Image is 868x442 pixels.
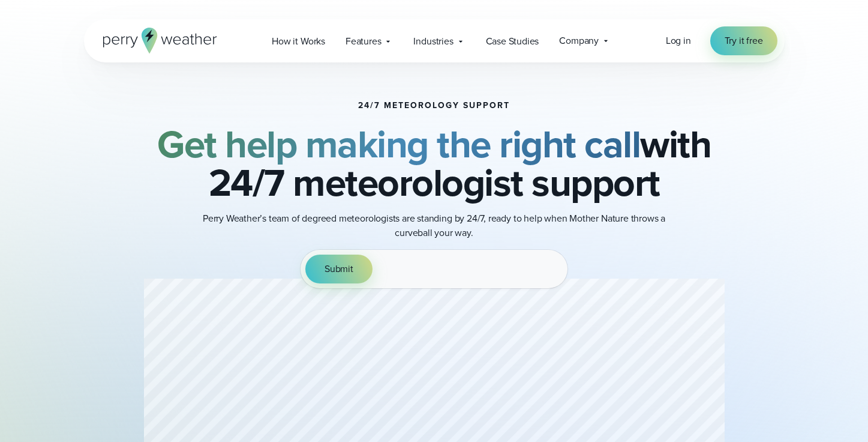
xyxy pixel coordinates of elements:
[666,34,691,48] a: Log in
[144,125,725,202] h2: with 24/7 meteorologist support
[325,262,353,276] span: Submit
[413,34,453,49] span: Industries
[476,29,549,53] a: Case Studies
[559,34,599,48] span: Company
[486,34,539,49] span: Case Studies
[710,26,777,55] a: Try it free
[346,34,382,49] span: Features
[358,101,510,110] h1: 24/7 Meteorology Support
[305,255,373,283] button: Submit
[666,34,691,47] span: Log in
[262,29,335,53] a: How it Works
[725,34,763,48] span: Try it free
[157,116,640,172] strong: Get help making the right call
[194,211,674,240] p: Perry Weather’s team of degreed meteorologists are standing by 24/7, ready to help when Mother Na...
[272,34,325,49] span: How it Works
